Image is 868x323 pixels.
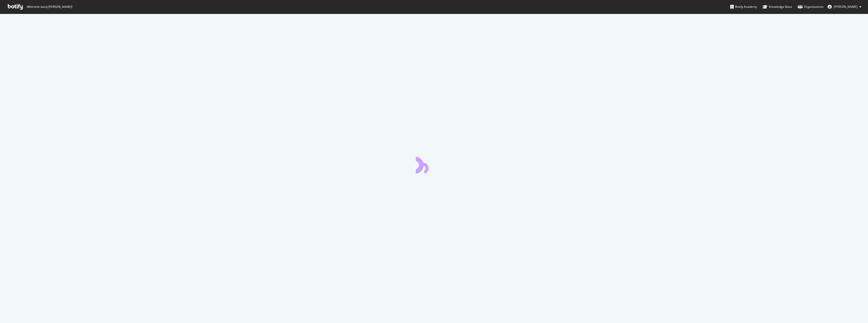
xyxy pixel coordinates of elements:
span: Cher Yang [834,5,857,9]
div: animation [416,155,452,173]
div: Botify Academy [730,4,757,9]
div: Knowledge Base [763,4,792,9]
span: Welcome back, [PERSON_NAME] ! [26,5,72,9]
button: [PERSON_NAME] [824,3,865,11]
div: Organizations [798,4,824,9]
